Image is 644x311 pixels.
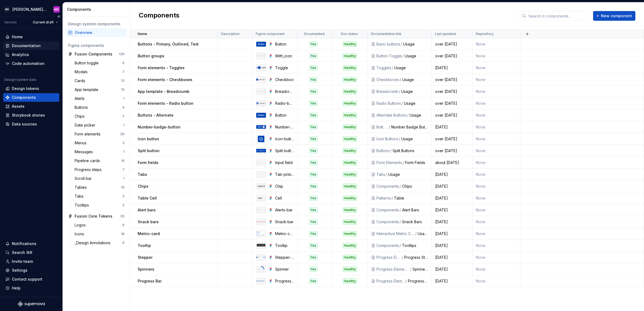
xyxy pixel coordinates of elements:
div: Yes [309,113,317,118]
div: / [391,195,394,201]
div: Documentation [12,43,41,48]
div: Cell [275,195,294,201]
div: / [398,136,401,142]
div: / [407,113,410,118]
div: Components [376,184,399,189]
td: None [473,157,520,169]
td: None [473,169,520,180]
div: 1 [123,96,124,101]
div: over [DATE] [432,136,472,142]
a: Tooltips2 [72,201,127,209]
p: Documentation link [371,32,401,36]
img: Tooltip [256,244,266,247]
div: 2 [122,203,124,207]
td: None [473,86,520,97]
a: Scroll bar1 [72,174,127,183]
div: Tabs [75,194,86,199]
div: Menus [75,140,89,146]
div: Help [12,285,20,291]
img: Button [256,113,266,118]
div: / [391,65,394,71]
a: Data sources [3,120,59,128]
a: Analytics [3,50,59,59]
span: New component [601,13,632,19]
img: Number-badge-button [256,125,266,128]
div: Components [67,7,128,12]
p: Figma component [256,32,285,36]
div: / [385,172,388,177]
div: Usage [402,77,428,82]
div: Button Toggle [376,53,402,59]
div: Healthy [343,231,357,236]
div: Healthy [343,148,357,153]
a: Tables15 [72,183,127,192]
div: Yes [309,136,317,142]
input: Search in components... [526,11,590,21]
div: [DATE] [432,172,472,177]
p: Icon button [138,136,159,142]
img: Checkbox [256,79,266,81]
div: Breadcrumb [376,89,398,94]
div: Button [275,113,294,118]
div: about [DATE] [432,160,472,165]
div: Figma components [68,43,124,48]
div: Healthy [343,53,357,59]
div: Usage [401,136,428,142]
div: Yes [309,195,317,201]
div: _Design Annotations [75,240,113,246]
div: Design system components [68,21,124,27]
img: Alerts-bar [256,210,266,210]
div: Yes [309,124,317,130]
p: Metric-card [138,231,160,236]
div: / [415,231,418,236]
a: Modals7 [72,68,127,76]
div: Icons [75,231,86,237]
div: [PERSON_NAME] Banking Fusion Design System [12,7,47,12]
img: Chip [256,184,266,188]
a: Fusion Core Tokens30 [66,212,127,221]
p: Buttons - Alternate [138,113,174,118]
div: Usage [404,101,428,106]
div: / [402,53,405,59]
div: Buttons [376,124,388,130]
div: Version [4,20,17,25]
div: Components [12,95,36,100]
div: Yes [309,184,317,189]
span: Current draft [33,20,54,25]
div: [DATE] [432,184,472,189]
div: Pipeline cards [75,158,102,163]
td: None [473,38,520,50]
div: Buttons [75,105,90,110]
div: over [DATE] [432,113,472,118]
div: Settings [12,268,27,273]
div: Healthy [343,124,357,130]
td: None [473,97,520,109]
div: Number-badge-button [275,124,294,130]
a: Settings [3,266,59,275]
div: Yes [309,219,317,225]
div: Yes [309,65,317,71]
div: Components [376,219,399,225]
h2: Components [139,11,179,21]
div: 4 [122,105,124,110]
div: 26 [120,132,124,136]
div: Basic buttons [376,41,400,47]
div: Messages [75,149,95,155]
div: Code automation [12,61,44,66]
div: Search ⌘K [12,250,32,255]
img: Metric-card [256,231,266,236]
td: None [473,145,520,157]
p: Button groups [138,53,164,59]
div: Form elements [75,131,103,137]
p: Table Cell [138,195,157,201]
td: None [473,133,520,145]
div: Alerts-bar [275,207,294,213]
button: New component [593,11,635,21]
div: Healthy [343,219,357,225]
div: 3 [122,141,124,145]
div: Snack Bars [402,219,428,225]
a: Form elements26 [72,130,127,138]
